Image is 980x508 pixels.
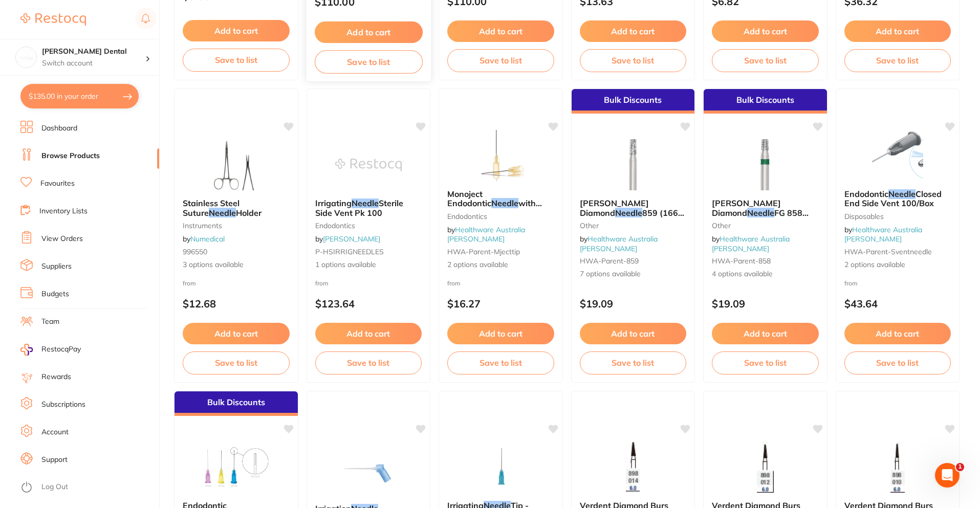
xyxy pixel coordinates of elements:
small: instruments [183,222,290,230]
span: by [712,234,790,253]
a: Restocq Logo [20,8,86,31]
img: Restocq Logo [20,13,86,26]
b: Stainless Steel Suture Needle Holder [183,198,290,217]
button: Add to cart [314,21,422,43]
b: SS White Diamond Needle 859 (166) FG 5/Pack [580,198,687,217]
p: $43.64 [844,298,951,310]
a: Suppliers [41,261,72,272]
button: Save to list [447,351,554,374]
button: Log Out [20,479,156,496]
a: Healthware Australia [PERSON_NAME] [580,234,658,253]
button: Add to cart [580,323,687,344]
button: Save to list [712,49,819,72]
small: Disposables [844,212,951,220]
span: HWA-parent-mjecttip [447,247,520,256]
em: Needle [209,208,236,218]
a: Rewards [41,372,71,382]
small: other [712,222,819,230]
a: Healthware Australia [PERSON_NAME] [447,225,525,244]
button: Save to list [844,49,951,72]
img: Verdent Diamond Burs 898FG014 Needle 5’s [600,441,666,493]
a: Budgets [41,289,69,299]
button: Save to list [314,50,422,73]
button: Save to list [315,351,422,374]
button: Save to list [183,351,290,374]
a: Inventory Lists [39,206,88,216]
button: Save to list [447,49,554,72]
span: 859 (166) FG 5/Pack [580,208,684,227]
span: Irrigating [315,198,352,208]
div: Bulk Discounts [572,89,695,114]
em: Needle [491,198,518,208]
p: $12.68 [183,298,290,310]
span: FG 858 (165) 5/Pack [712,208,809,227]
span: [PERSON_NAME] Diamond [712,198,781,217]
button: Add to cart [315,323,422,344]
button: Add to cart [712,20,819,42]
small: other [580,222,687,230]
span: HWA-parent-858 [712,256,771,266]
img: SS White Diamond Needle 859 (166) FG 5/Pack [600,139,666,190]
img: Verdent Diamond Burs 898FG012 Needle 5’s [732,441,798,493]
img: Endodontic Irrigation Needle Tips 100/Box [203,441,269,493]
button: Save to list [580,49,687,72]
a: Log Out [41,482,68,492]
a: Support [41,455,68,465]
span: Closed End Side Vent 100/Box [844,189,942,208]
button: Add to cart [844,20,951,42]
img: RestocqPay [20,344,33,356]
span: Stainless Steel Suture [183,198,239,217]
b: Monoject Endodontic Needle with notched tip 25/Box [447,189,554,208]
em: Needle [615,208,642,218]
b: Irrigating Needle Sterile Side Vent Pk 100 [315,198,422,217]
b: SS White Diamond Needle FG 858 (165) 5/Pack [712,198,819,217]
p: $123.64 [315,298,422,310]
span: 2 options available [844,260,951,270]
img: Monoject Endodontic Needle with notched tip 25/Box [467,130,534,181]
a: Subscriptions [41,400,85,410]
img: Irrigation Needle [335,445,402,496]
span: by [844,225,922,244]
div: Bulk Discounts [704,89,827,114]
button: Save to list [712,351,819,374]
span: 996550 [183,247,207,256]
span: 7 options available [580,269,687,279]
button: $135.00 in your order [20,84,139,108]
button: Add to cart [183,323,290,344]
a: RestocqPay [20,344,81,356]
img: Smiline Dental [16,47,36,68]
span: by [315,234,380,244]
span: from [315,279,329,287]
p: $16.27 [447,298,554,310]
span: HWA-parent-sventneedle [844,247,932,256]
small: Endodontics [447,212,554,220]
img: Irrigating Needle Sterile Side Vent Pk 100 [335,139,402,190]
span: HWA-parent-859 [580,256,639,266]
span: P-HSIRRIGNEEDLES [315,247,384,256]
span: from [844,279,858,287]
span: by [447,225,525,244]
a: View Orders [41,234,83,244]
h4: Smiline Dental [42,47,145,57]
span: Sterile Side Vent Pk 100 [315,198,403,217]
button: Save to list [844,351,951,374]
a: [PERSON_NAME] [323,234,380,244]
p: Switch account [42,58,145,69]
a: Healthware Australia [PERSON_NAME] [844,225,922,244]
img: Verdent Diamond Burs 898FG010 Needle 5’s [864,441,931,493]
button: Save to list [183,49,290,71]
a: Account [41,427,69,437]
span: by [580,234,658,253]
button: Save to list [580,351,687,374]
img: SS White Diamond Needle FG 858 (165) 5/Pack [732,139,798,190]
button: Add to cart [844,323,951,344]
a: Healthware Australia [PERSON_NAME] [712,234,790,253]
p: $19.09 [580,298,687,310]
img: Irrigating Needle Tip - Closed End [467,441,534,493]
a: Favourites [40,179,75,189]
span: 3 options available [183,260,290,270]
span: from [447,279,461,287]
span: 1 [956,463,964,471]
button: Add to cart [580,20,687,42]
span: from [183,279,196,287]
